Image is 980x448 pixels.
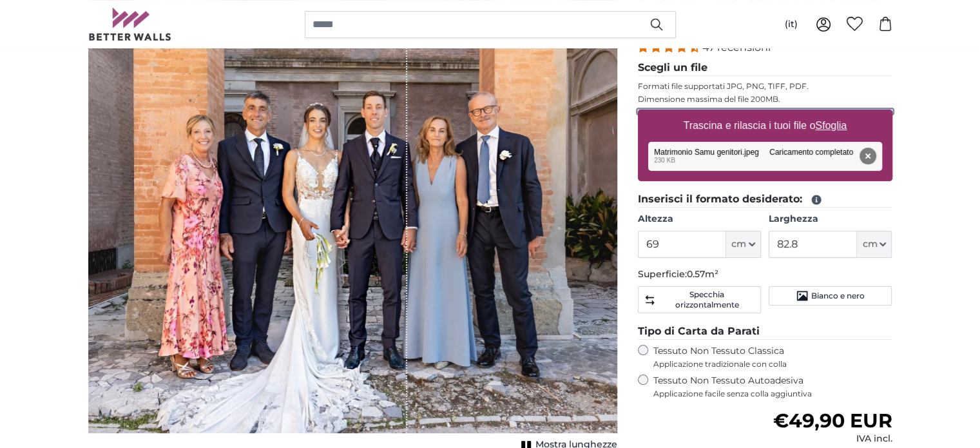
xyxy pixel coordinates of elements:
[88,8,172,41] img: Betterwalls
[653,389,892,399] span: Applicazione facile senza colla aggiuntiva
[769,286,892,306] button: Bianco e nero
[653,375,892,399] label: Tessuto Non Tessuto Autoadesiva
[638,191,892,208] legend: Inserisci il formato desiderato:
[653,359,892,369] span: Applicazione tradizionale con colla
[638,94,892,104] p: Dimensione massima del file 200MB.
[773,433,892,445] div: IVA incl.
[773,409,892,433] span: €49,90 EUR
[638,286,761,313] button: Specchia orizzontalmente
[658,289,755,310] span: Specchia orizzontalmente
[638,81,892,92] p: Formati file supportati JPG, PNG, TIFF, PDF.
[638,268,892,281] p: Superficie:
[678,113,852,139] label: Trascina e rilascia i tuoi file o
[687,268,718,280] span: 0.57m²
[769,213,892,226] label: Larghezza
[638,60,892,76] legend: Scegli un file
[653,345,892,369] label: Tessuto Non Tessuto Classica
[815,120,847,131] u: Sfoglia
[726,231,761,258] button: cm
[638,213,761,226] label: Altezza
[862,238,877,251] span: cm
[857,231,892,258] button: cm
[774,13,808,36] button: (it)
[638,324,892,340] legend: Tipo di Carta da Parati
[811,291,865,301] span: Bianco e nero
[731,238,746,251] span: cm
